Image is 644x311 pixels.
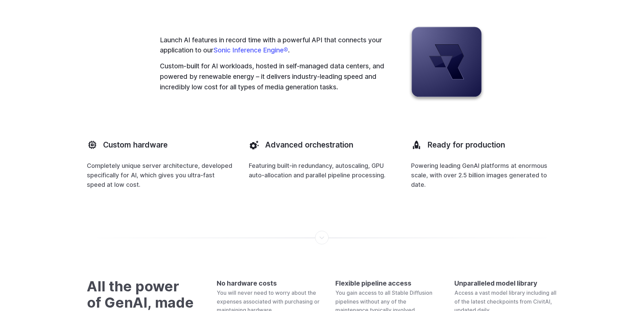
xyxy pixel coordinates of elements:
[103,139,168,150] h3: Custom hardware
[213,46,288,54] a: Sonic Inference Engine®
[265,139,353,150] h3: Advanced orchestration
[454,278,557,289] h4: Unparalleled model library
[427,139,505,150] h3: Ready for production
[411,161,557,190] p: Powering leading GenAI platforms at enormous scale, with over 2.5 billion images generated to date.
[160,35,387,55] p: Launch AI features in record time with a powerful API that connects your application to our .
[160,61,387,92] p: Custom-built for AI workloads, hosted in self-managed data centers, and powered by renewable ener...
[249,161,395,180] p: Featuring built-in redundancy, autoscaling, GPU auto-allocation and parallel pipeline processing.
[87,161,233,190] p: Completely unique server architecture, developed specifically for AI, which gives you ultra-fast ...
[217,278,319,289] h4: No hardware costs
[335,278,438,289] h4: Flexible pipeline access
